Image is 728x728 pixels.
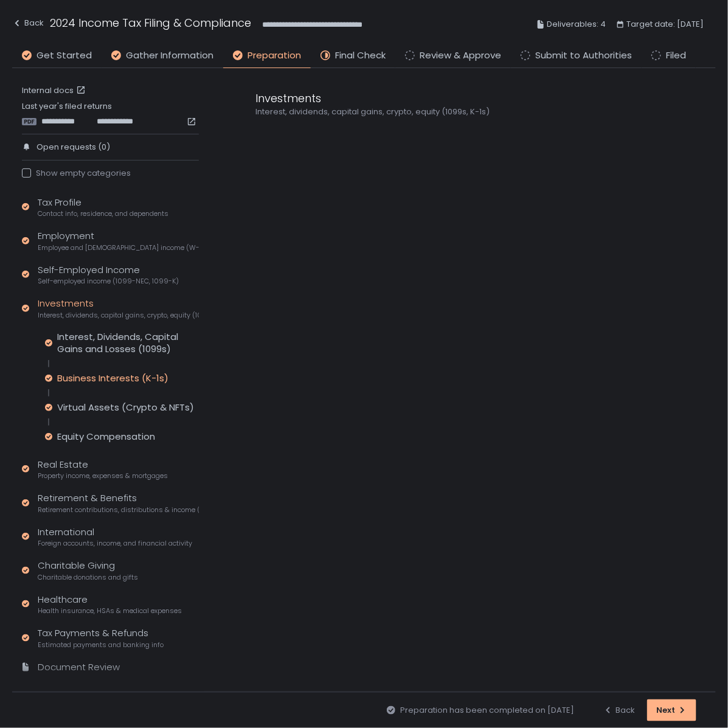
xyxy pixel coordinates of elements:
[248,49,301,63] span: Preparation
[57,372,168,384] div: Business Interests (K-1s)
[36,142,110,153] span: Open requests (0)
[666,49,686,63] span: Filed
[12,16,44,30] div: Back
[626,17,704,32] span: Target date: [DATE]
[50,15,251,31] h1: 2024 Income Tax Filing & Compliance
[38,573,138,582] span: Charitable donations and gifts
[38,606,182,615] span: Health insurance, HSAs & medical expenses
[38,525,192,549] div: International
[38,458,168,481] div: Real Estate
[400,705,574,716] span: Preparation has been completed on [DATE]
[38,297,199,320] div: Investments
[38,229,199,252] div: Employment
[38,243,199,252] span: Employee and [DEMOGRAPHIC_DATA] income (W-2s)
[38,660,120,674] div: Document Review
[38,263,179,286] div: Self-Employed Income
[420,49,501,63] span: Review & Approve
[38,559,138,582] div: Charitable Giving
[38,311,199,320] span: Interest, dividends, capital gains, crypto, equity (1099s, K-1s)
[126,49,213,63] span: Gather Information
[603,699,635,721] button: Back
[38,491,199,515] div: Retirement & Benefits
[656,705,687,716] div: Next
[12,15,44,35] button: Back
[535,49,632,63] span: Submit to Authorities
[255,106,692,117] div: Interest, dividends, capital gains, crypto, equity (1099s, K-1s)
[38,539,192,548] span: Foreign accounts, income, and financial activity
[255,90,692,106] div: Investments
[57,331,199,355] div: Interest, Dividends, Capital Gains and Losses (1099s)
[38,505,199,515] span: Retirement contributions, distributions & income (1099-R, 5498)
[38,593,182,616] div: Healthcare
[38,277,179,286] span: Self-employed income (1099-NEC, 1099-K)
[38,209,168,218] span: Contact info, residence, and dependents
[22,85,88,96] a: Internal docs
[647,699,696,721] button: Next
[603,705,635,716] div: Back
[36,49,92,63] span: Get Started
[547,17,606,32] span: Deliverables: 4
[38,626,164,650] div: Tax Payments & Refunds
[22,101,199,127] div: Last year's filed returns
[38,640,164,650] span: Estimated payments and banking info
[57,431,155,443] div: Equity Compensation
[38,196,168,219] div: Tax Profile
[335,49,386,63] span: Final Check
[38,471,168,480] span: Property income, expenses & mortgages
[57,401,194,414] div: Virtual Assets (Crypto & NFTs)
